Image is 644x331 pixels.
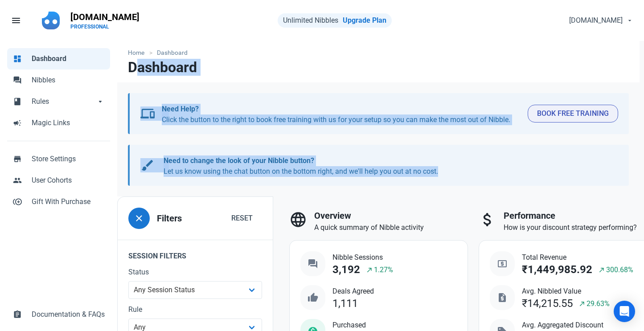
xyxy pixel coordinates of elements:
[164,156,314,165] b: Need to change the look of your Nibble button?
[283,16,338,25] span: Unlimited Nibbles
[7,304,110,325] a: assignmentDocumentation & FAQs
[222,209,262,227] button: Reset
[32,75,105,86] span: Nibbles
[32,309,105,320] span: Documentation & FAQs
[7,48,110,69] a: dashboardDashboard
[289,211,307,229] span: language
[32,175,105,186] span: User Cohorts
[32,196,105,207] span: Gift With Purchase
[479,211,496,229] span: attach_money
[522,320,603,331] span: Avg. Aggregated Discount
[13,175,22,184] span: people
[134,213,144,224] span: close
[140,106,155,121] span: devices
[598,266,605,274] span: north_east
[162,104,520,125] p: Click the button to the right to book free training with us for your setup so you can make the mo...
[332,298,358,310] div: 1,111
[65,7,145,34] a: [DOMAIN_NAME]PROFESSIONAL
[13,53,22,62] span: dashboard
[314,211,468,221] h3: Overview
[522,264,592,276] div: ₹1,449,985.92
[32,118,105,128] span: Magic Links
[32,154,105,164] span: Store Settings
[7,91,110,112] a: bookRulesarrow_drop_down
[70,11,139,23] p: [DOMAIN_NAME]
[157,213,182,224] h3: Filters
[343,16,386,25] a: Upgrade Plan
[614,301,635,322] div: Open Intercom Messenger
[128,208,150,229] button: close
[308,258,318,269] span: question_answer
[7,191,110,212] a: control_point_duplicateGift With Purchase
[7,69,110,91] a: forumNibbles
[7,112,110,134] a: campaignMagic Links
[13,75,22,84] span: forum
[332,286,374,297] span: Deals Agreed
[164,155,609,177] p: Let us know using the chat button on the bottom right, and we'll help you out at no cost.
[11,15,21,26] span: menu
[128,304,262,315] label: Rule
[13,309,22,318] span: assignment
[497,258,508,269] span: local_atm
[314,222,468,233] p: A quick summary of Nibble activity
[231,213,253,224] span: Reset
[522,298,573,310] div: ₹14,215.55
[128,267,262,278] label: Status
[32,96,96,107] span: Rules
[32,53,105,64] span: Dashboard
[528,105,618,123] button: Book Free Training
[128,59,197,75] h1: Dashboard
[162,105,199,113] b: Need Help?
[13,154,22,163] span: store
[140,158,155,172] span: brush
[587,298,610,309] span: 29.63%
[128,48,149,57] a: Home
[13,96,22,105] span: book
[522,252,633,263] span: Total Revenue
[118,240,273,267] legend: Session Filters
[569,15,623,26] span: [DOMAIN_NAME]
[374,265,393,275] span: 1.27%
[13,118,22,127] span: campaign
[578,300,586,307] span: north_east
[70,23,139,30] p: PROFESSIONAL
[332,252,393,263] span: Nibble Sessions
[497,292,508,303] span: request_quote
[7,148,110,170] a: storeStore Settings
[332,264,360,276] div: 3,192
[522,286,610,297] span: Avg. Nibbled Value
[13,196,22,205] span: control_point_duplicate
[332,320,383,331] span: Purchased
[366,266,373,274] span: north_east
[7,170,110,191] a: peopleUser Cohorts
[606,265,633,275] span: 300.68%
[96,96,105,105] span: arrow_drop_down
[537,108,609,119] span: Book Free Training
[117,41,640,59] nav: breadcrumbs
[562,12,639,29] button: [DOMAIN_NAME]
[308,292,318,303] span: thumb_up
